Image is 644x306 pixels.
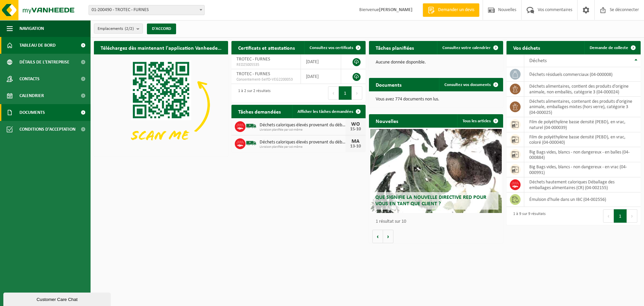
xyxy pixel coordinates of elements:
[19,77,40,82] font: Contacts
[94,54,228,155] img: Téléchargez l'application VHEPlus
[310,46,353,50] font: Consultez vos certificats
[101,46,223,51] font: Téléchargez dès maintenant l'application Vanheede+ !
[529,84,629,94] font: déchets alimentaires, contient des produits d'origine animale, non emballés, catégorie 3 (04-000024)
[94,24,143,34] button: Emplacements(2/2)
[529,58,547,63] font: Déchets
[350,144,361,149] font: 13-10
[19,110,45,115] font: Documents
[339,86,352,100] button: 1
[236,72,270,77] font: TROTEC - FURNES
[423,3,479,17] a: Demander un devis
[89,5,204,15] span: 01-200490 - TROTEC - FURNES
[379,7,413,12] font: [PERSON_NAME]
[350,127,361,132] font: 15-10
[529,120,626,130] font: film de polyéthylène basse densité (PEBD), en vrac, naturel (04-000039)
[351,122,360,127] font: WO
[498,7,516,12] font: Nouvelles
[3,291,112,306] iframe: chat widget
[352,139,360,144] font: MA
[538,7,572,12] font: Vos commentaires
[439,78,502,91] a: Consultez vos documents
[442,46,491,50] font: Consultez votre calendrier
[238,89,271,93] font: 1 à 2 sur 2 résultats
[376,60,426,65] font: Aucune donnée disponible.
[260,145,303,149] font: Livraison planifiée par soi-même
[437,41,502,54] a: Consultez votre calendrier
[463,119,491,123] font: Tous les articles
[529,99,632,115] font: déchets alimentaires, contenant des produits d'origine animale, emballages mixtes (hors verre), c...
[376,219,406,224] font: 1 résultat sur 10
[529,135,626,145] font: film de polyéthylène basse densité (PEBD), en vrac, coloré (04-000040)
[529,149,630,160] font: Big Bags vides, blancs - non dangereux - en balles (04-000884)
[376,119,398,124] font: Nouvelles
[513,46,540,51] font: Vos déchets
[344,91,346,96] font: 1
[19,93,44,98] font: Calendrier
[375,195,486,207] font: Que signifie la nouvelle directive RED pour vous en tant que client ?
[590,46,628,50] font: Demande de collecte
[457,114,502,128] a: Tous les articles
[19,26,44,31] font: Navigation
[376,46,414,51] font: Tâches planifiées
[306,74,319,79] font: [DATE]
[376,83,401,88] font: Documents
[513,212,546,216] font: 1 à 9 sur 9 résultats
[304,41,365,54] a: Consultez vos certificats
[147,24,176,34] button: D'ACCORD
[627,209,637,223] button: Suivant
[236,78,293,82] font: Consentement-SelfD-VEG2200053
[246,137,257,149] img: BL-SO-LV
[444,83,491,87] font: Consultez vos documents
[89,5,205,15] span: 01-200490 - TROTEC - FURNES
[260,128,303,132] font: Livraison planifiée par soi-même
[125,27,134,31] font: (2/2)
[19,127,75,132] font: Conditions d'acceptation
[610,7,639,12] font: Se déconnecter
[529,72,612,77] font: déchets résiduels commerciaux (04-000008)
[584,41,640,54] a: Demande de collecte
[328,86,339,100] button: Précédent
[529,197,606,202] font: émulsion d'huile dans un IBC (04-002556)
[529,180,614,190] font: Déchets hautement caloriques Déballage des emballages alimentaires (CR) (04-002155)
[376,97,439,102] font: Vous avez 774 documents non lus.
[614,209,627,223] button: 1
[238,46,295,51] font: Certificats et attestations
[359,7,379,12] font: Bienvenue
[19,60,69,65] font: Détails de l'entreprise
[238,110,281,115] font: Tâches demandées
[306,59,319,64] font: [DATE]
[236,57,270,62] font: TROTEC - FURNES
[292,105,365,118] a: Afficher les tâches demandées
[529,165,627,175] font: Big Bags vides, blancs - non dangereux - en vrac (04-000991)
[19,43,56,48] font: Tableau de bord
[92,7,149,12] font: 01-200490 - TROTEC - FURNES
[298,110,353,114] font: Afficher les tâches demandées
[152,27,171,31] font: D'ACCORD
[603,209,614,223] button: Précédent
[370,129,502,213] a: Que signifie la nouvelle directive RED pour vous en tant que client ?
[236,63,259,67] font: RED25005535
[619,214,622,219] font: 1
[438,7,474,12] font: Demander un devis
[352,86,362,100] button: Suivant
[260,123,415,128] font: Déchets caloriques élevés provenant du déballage des emballages alimentaires (cr)
[98,27,123,31] font: Emplacements
[246,120,257,132] img: BL-SO-LV
[260,140,415,145] font: Déchets caloriques élevés provenant du déballage des emballages alimentaires (cr)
